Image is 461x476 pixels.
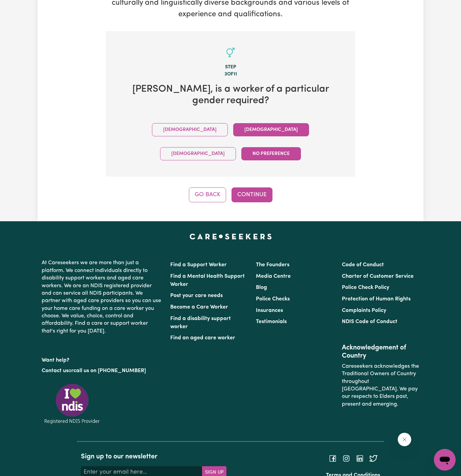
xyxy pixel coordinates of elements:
div: 3 of 11 [117,71,344,78]
p: or [42,364,162,377]
h2: Acknowledgement of Country [342,344,419,360]
a: Code of Conduct [342,262,384,268]
a: Follow Careseekers on Twitter [369,456,377,461]
a: Follow Careseekers on Facebook [329,456,337,461]
a: Become a Care Worker [170,304,228,310]
p: Want help? [42,354,162,364]
button: Go Back [189,187,226,202]
a: Police Check Policy [342,285,389,290]
button: [DEMOGRAPHIC_DATA] [160,147,236,160]
a: Media Centre [256,274,291,279]
img: Registered NDIS provider [42,383,103,425]
a: NDIS Code of Conduct [342,319,397,324]
a: call us on [PHONE_NUMBER] [73,368,146,373]
iframe: Button to launch messaging window [434,449,456,471]
a: Testimonials [256,319,287,324]
a: Careseekers home page [190,233,272,239]
p: Careseekers acknowledges the Traditional Owners of Country throughout [GEOGRAPHIC_DATA]. We pay o... [342,360,419,411]
button: No preference [241,147,301,160]
a: Blog [256,285,267,290]
a: Post your care needs [170,293,223,298]
a: Find a disability support worker [170,316,231,330]
span: Need any help? [4,5,41,10]
iframe: Close message [398,433,411,446]
a: Contact us [42,368,68,373]
a: Charter of Customer Service [342,274,414,279]
div: Step [117,64,344,71]
a: Police Checks [256,296,290,302]
a: Insurances [256,308,283,313]
button: [DEMOGRAPHIC_DATA] [233,123,309,136]
a: Complaints Policy [342,308,386,313]
a: The Founders [256,262,289,268]
p: At Careseekers we are more than just a platform. We connect individuals directly to disability su... [42,256,162,338]
h2: Sign up to our newsletter [81,453,226,461]
a: Find an aged care worker [170,335,235,341]
a: Find a Mental Health Support Worker [170,274,245,287]
a: Protection of Human Rights [342,296,411,302]
a: Follow Careseekers on LinkedIn [356,456,364,461]
button: [DEMOGRAPHIC_DATA] [152,123,228,136]
h2: [PERSON_NAME] , is a worker of a particular gender required? [117,84,344,107]
a: Find a Support Worker [170,262,227,268]
a: Follow Careseekers on Instagram [342,456,350,461]
button: Continue [232,187,272,202]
